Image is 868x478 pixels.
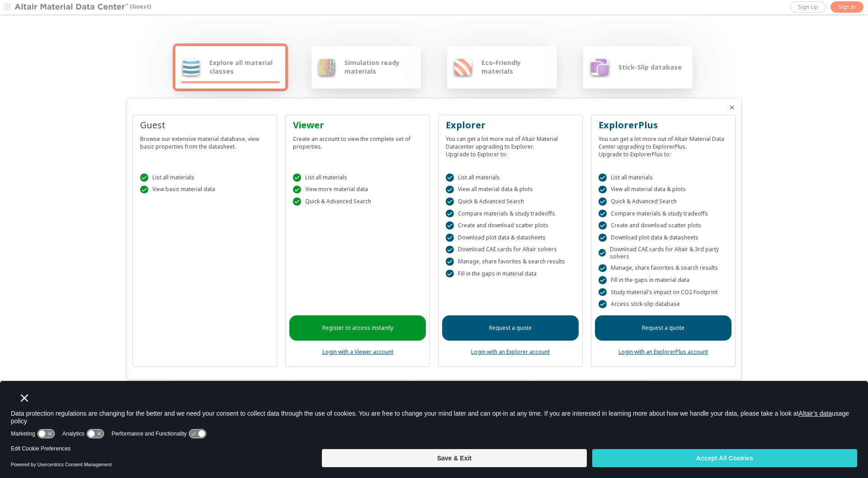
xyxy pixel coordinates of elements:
div: List all materials [140,173,269,182]
div: Compare materials & study tradeoffs [446,210,575,218]
div:  [599,210,607,218]
div: View basic material data [140,186,269,194]
div: Create and download scatter plots [446,221,575,230]
div:  [599,197,607,206]
div:  [446,258,454,266]
div:  [446,221,454,230]
div: Download CAE cards for Altair & 3rd party solvers [599,246,728,260]
a: Request a quote [442,315,579,341]
div:  [599,264,607,272]
div:  [293,173,301,182]
div:  [599,288,607,296]
div: List all materials [293,173,422,182]
div: Explorer [446,119,575,131]
div: You can get a lot more out of Altair Material Datacenter upgrading to Explorer. Upgrade to Explor... [446,131,575,158]
div:  [599,249,606,257]
div: Create an account to view the complete set of properties. [293,131,422,150]
div: Manage, share favorites & search results [446,258,575,266]
div:  [599,221,607,230]
div:  [446,234,454,242]
div:  [446,186,454,194]
div: Download plot data & datasheets [599,234,728,242]
div:  [599,186,607,194]
div:  [446,270,454,278]
div:  [446,173,454,182]
a: Login with a Viewer account [322,348,393,356]
a: Login with an Explorer account [471,348,550,356]
div:  [446,246,454,254]
div: Quick & Advanced Search [446,197,575,206]
div:  [599,234,607,242]
div:  [140,186,148,194]
div:  [140,173,148,182]
div: View more material data [293,186,422,194]
div:  [293,197,301,206]
button: Close [728,104,736,111]
div:  [599,173,607,182]
div: Viewer [293,119,422,131]
div:  [293,186,301,194]
div:  [599,300,607,308]
div: Download plot data & datasheets [446,234,575,242]
div: List all materials [446,173,575,182]
div: View all material data & plots [599,186,728,194]
div: ExplorerPlus [599,119,728,131]
div: Guest [140,119,269,131]
div: View all material data & plots [446,186,575,194]
div: Quick & Advanced Search [293,197,422,206]
div: Study material's impact on CO2 Footprint [599,288,728,296]
div: Compare materials & study tradeoffs [599,210,728,218]
div: Access stick-slip database [599,300,728,308]
div: Browse our extensive material database, view basic properties from the datasheet. [140,131,269,150]
a: Request a quote [595,315,731,341]
div: Quick & Advanced Search [599,197,728,206]
div: You can get a lot more out of Altair Material Data Center upgrading to ExplorerPlus. Upgrade to E... [599,131,728,158]
div: Download CAE cards for Altair solvers [446,246,575,254]
div:  [446,197,454,206]
div: Create and download scatter plots [599,221,728,230]
div: Fill in the gaps in material data [446,270,575,278]
div: Fill in the gaps in material data [599,276,728,284]
a: Login with an ExplorerPlus account [618,348,708,356]
div:  [599,276,607,284]
div: Manage, share favorites & search results [599,264,728,272]
div:  [446,210,454,218]
div: List all materials [599,173,728,182]
a: Register to access instantly [289,315,426,341]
